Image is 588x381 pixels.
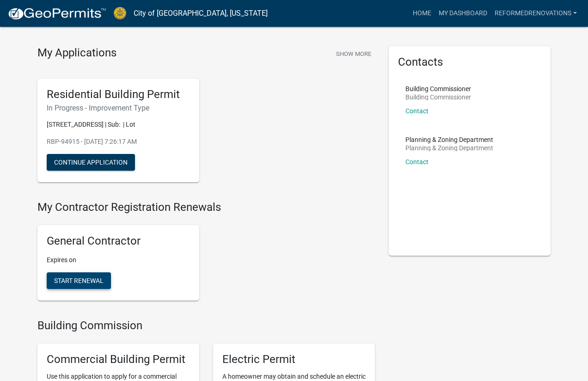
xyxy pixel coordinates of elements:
button: Start Renewal [47,272,111,289]
p: Expires on [47,255,190,265]
a: reformedrenovations [491,5,581,22]
a: My Dashboard [435,5,491,22]
a: Contact [405,158,429,166]
p: RBP-94915 - [DATE] 7:26:17 AM [47,137,190,147]
a: Home [409,5,435,22]
h5: Residential Building Permit [47,88,190,101]
a: Contact [405,107,429,115]
h6: In Progress - Improvement Type [47,104,190,112]
img: City of Jeffersonville, Indiana [114,7,126,19]
p: Planning & Zoning Department [405,145,493,151]
span: Start Renewal [54,277,104,284]
button: Show More [332,46,375,61]
h4: My Contractor Registration Renewals [37,201,375,214]
h5: Commercial Building Permit [47,353,190,366]
h5: General Contractor [47,234,190,248]
a: City of [GEOGRAPHIC_DATA], [US_STATE] [134,6,268,21]
wm-registration-list-section: My Contractor Registration Renewals [37,201,375,308]
p: Planning & Zoning Department [405,136,493,143]
p: Building Commissioner [405,94,471,100]
p: [STREET_ADDRESS] | Sub: | Lot [47,120,190,129]
h5: Contacts [398,55,541,69]
button: Continue Application [47,154,135,171]
h5: Electric Permit [222,353,366,366]
h4: My Applications [37,46,116,60]
p: Building Commissioner [405,86,471,92]
h4: Building Commission [37,319,375,332]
